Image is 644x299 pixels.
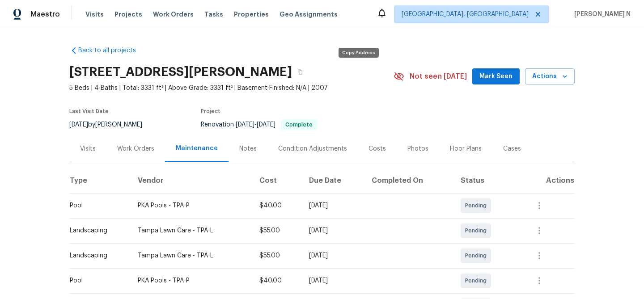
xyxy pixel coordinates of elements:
[69,119,153,130] div: by [PERSON_NAME]
[176,144,218,153] div: Maintenance
[450,144,482,153] div: Floor Plans
[234,10,269,19] span: Properties
[532,71,568,82] span: Actions
[402,10,529,19] span: [GEOGRAPHIC_DATA], [GEOGRAPHIC_DATA]
[465,201,490,210] span: Pending
[201,109,220,114] span: Project
[138,226,245,235] div: Tampa Lawn Care - TPA-L
[410,72,467,81] span: Not seen [DATE]
[525,68,575,85] button: Actions
[465,251,490,260] span: Pending
[70,226,123,235] div: Landscaping
[465,276,490,285] span: Pending
[364,168,453,193] th: Completed On
[138,201,245,210] div: PKA Pools - TPA-P
[280,10,338,19] span: Geo Assignments
[453,168,521,193] th: Status
[69,168,131,193] th: Type
[252,168,302,193] th: Cost
[259,251,295,260] div: $55.00
[70,276,123,285] div: Pool
[479,71,513,82] span: Mark Seen
[204,11,223,17] span: Tasks
[309,201,358,210] div: [DATE]
[503,144,521,153] div: Cases
[236,122,254,128] span: [DATE]
[80,144,96,153] div: Visits
[138,276,245,285] div: PKA Pools - TPA-P
[302,168,365,193] th: Due Date
[472,68,520,85] button: Mark Seen
[407,144,428,153] div: Photos
[257,122,275,128] span: [DATE]
[309,226,358,235] div: [DATE]
[69,67,292,76] h2: [STREET_ADDRESS][PERSON_NAME]
[30,10,60,19] span: Maestro
[70,251,123,260] div: Landscaping
[571,10,631,19] span: [PERSON_NAME] N
[69,46,155,55] a: Back to all projects
[69,84,394,93] span: 5 Beds | 4 Baths | Total: 3331 ft² | Above Grade: 3331 ft² | Basement Finished: N/A | 2007
[521,168,575,193] th: Actions
[259,226,295,235] div: $55.00
[259,201,295,210] div: $40.00
[114,10,142,19] span: Projects
[309,251,358,260] div: [DATE]
[309,276,358,285] div: [DATE]
[239,144,257,153] div: Notes
[69,109,109,114] span: Last Visit Date
[85,10,104,19] span: Visits
[117,144,154,153] div: Work Orders
[259,276,295,285] div: $40.00
[69,122,88,128] span: [DATE]
[153,10,194,19] span: Work Orders
[70,201,123,210] div: Pool
[236,122,275,128] span: -
[278,144,347,153] div: Condition Adjustments
[465,226,490,235] span: Pending
[138,251,245,260] div: Tampa Lawn Care - TPA-L
[369,144,386,153] div: Costs
[201,122,317,128] span: Renovation
[131,168,252,193] th: Vendor
[282,122,316,127] span: Complete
